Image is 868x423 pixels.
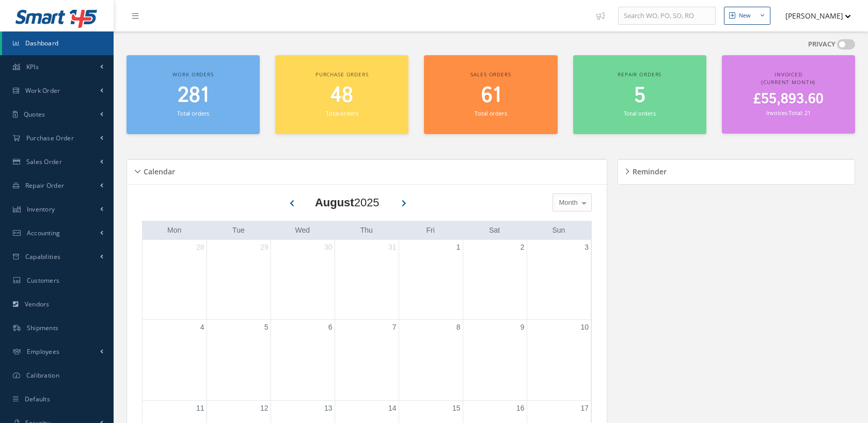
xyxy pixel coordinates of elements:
span: Quotes [24,110,45,119]
small: Total orders [177,109,209,117]
button: [PERSON_NAME] [776,6,851,26]
td: July 31, 2025 [335,240,399,320]
a: August 17, 2025 [578,401,591,416]
b: August [315,196,354,209]
small: Total orders [475,109,507,117]
td: August 9, 2025 [463,319,527,401]
a: August 1, 2025 [454,240,463,255]
div: New [739,11,751,20]
a: Thursday [358,224,375,237]
a: July 31, 2025 [386,240,399,255]
td: August 5, 2025 [207,319,271,401]
span: Inventory [27,205,55,214]
a: Friday [424,224,437,237]
a: Invoiced (Current Month) £55,893.60 Invoices Total: 21 [722,55,855,134]
label: PRIVACY [808,39,835,50]
span: 48 [330,81,353,110]
span: Sales Order [26,157,62,166]
a: Sales orders 61 Total orders [424,55,557,134]
span: 5 [634,81,645,110]
div: 2025 [315,194,380,211]
h5: Reminder [629,164,667,176]
a: August 9, 2025 [518,320,527,335]
a: Wednesday [293,224,312,237]
span: Purchase orders [315,71,369,78]
a: August 11, 2025 [194,401,207,416]
a: August 3, 2025 [582,240,591,255]
a: August 13, 2025 [322,401,335,416]
td: August 10, 2025 [527,319,591,401]
a: August 2, 2025 [518,240,527,255]
span: Customers [27,276,60,285]
span: Defaults [25,395,50,403]
input: Search WO, PO, SO, RO [618,7,716,25]
a: August 4, 2025 [198,320,207,335]
a: Tuesday [230,224,247,237]
a: Dashboard [2,31,114,55]
a: August 8, 2025 [454,320,463,335]
small: Total orders [624,109,656,117]
span: Capabilities [25,252,61,261]
td: August 2, 2025 [463,240,527,320]
td: August 7, 2025 [335,319,399,401]
span: Repair orders [618,71,661,78]
span: Month [557,198,578,208]
a: Monday [165,224,183,237]
span: Work orders [172,71,213,78]
td: July 28, 2025 [143,240,207,320]
button: New [724,7,770,25]
a: August 10, 2025 [578,320,591,335]
td: August 3, 2025 [527,240,591,320]
span: Shipments [27,323,59,332]
span: £55,893.60 [753,89,824,109]
a: Work orders 281 Total orders [127,55,260,134]
td: August 4, 2025 [143,319,207,401]
span: Work Order [25,86,60,95]
td: August 1, 2025 [399,240,463,320]
a: August 6, 2025 [326,320,335,335]
span: Sales orders [470,71,511,78]
a: Repair orders 5 Total orders [573,55,706,134]
td: August 8, 2025 [399,319,463,401]
a: July 28, 2025 [194,240,207,255]
span: Employees [27,347,60,356]
td: August 6, 2025 [271,319,335,401]
a: August 14, 2025 [386,401,399,416]
span: Repair Order [25,181,65,190]
span: Purchase Order [26,134,74,142]
a: July 29, 2025 [258,240,271,255]
span: Invoiced [775,71,802,78]
td: July 30, 2025 [271,240,335,320]
a: August 15, 2025 [450,401,463,416]
a: July 30, 2025 [322,240,335,255]
span: Dashboard [25,39,59,47]
span: (Current Month) [761,78,815,86]
a: August 5, 2025 [262,320,271,335]
h5: Calendar [140,164,175,176]
small: Total orders [326,109,358,117]
span: 61 [481,81,501,110]
a: Purchase orders 48 Total orders [275,55,408,134]
a: August 16, 2025 [514,401,527,416]
a: August 12, 2025 [258,401,271,416]
span: Accounting [27,229,60,237]
small: Invoices Total: 21 [766,109,811,117]
td: July 29, 2025 [207,240,271,320]
a: Sunday [550,224,567,237]
span: 281 [178,81,209,110]
span: Calibration [26,371,59,380]
span: KPIs [26,62,39,71]
a: August 7, 2025 [390,320,399,335]
a: Saturday [487,224,502,237]
span: Vendors [25,300,50,308]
